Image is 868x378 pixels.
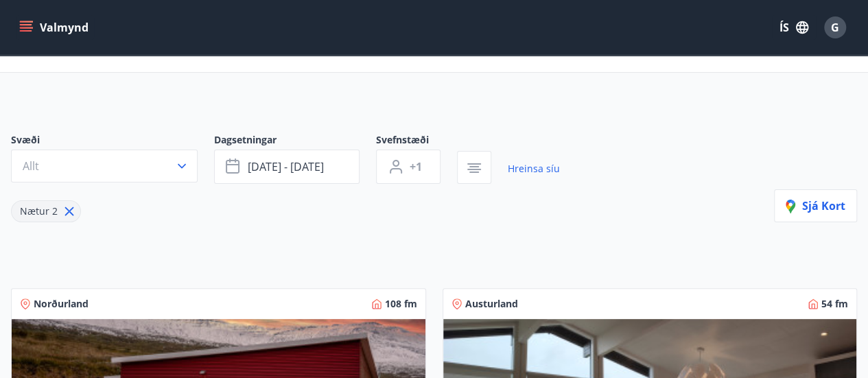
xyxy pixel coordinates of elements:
button: ÍS [772,15,816,40]
button: +1 [376,150,441,184]
span: [DATE] - [DATE] [248,159,324,174]
button: menu [16,15,94,40]
a: Hreinsa síu [508,154,560,184]
span: 54 fm [821,297,848,311]
button: Allt [11,150,198,182]
button: [DATE] - [DATE] [214,150,360,184]
span: Norðurland [34,297,89,311]
button: G [819,11,852,44]
span: +1 [410,159,422,174]
div: Nætur 2 [11,200,81,222]
span: Nætur 2 [20,204,58,217]
span: 108 fm [385,297,417,311]
button: Sjá kort [774,189,857,222]
span: Svefnstæði [376,133,457,150]
span: Sjá kort [786,198,845,213]
span: Dagsetningar [214,133,376,150]
span: G [831,20,839,35]
span: Svæði [11,133,214,150]
span: Allt [23,158,39,174]
span: Austurland [465,297,518,311]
